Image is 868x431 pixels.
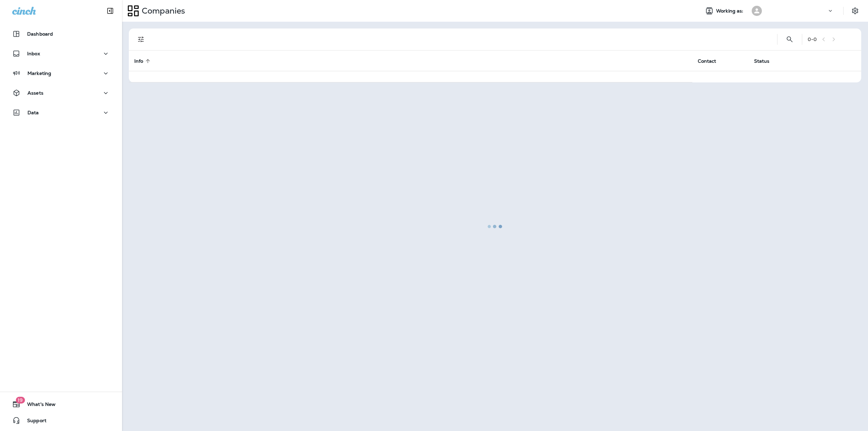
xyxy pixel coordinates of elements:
button: Marketing [7,66,115,80]
button: 19What's New [7,397,115,411]
button: Inbox [7,47,115,60]
button: Dashboard [7,27,115,41]
span: 19 [16,397,25,404]
p: Dashboard [27,31,53,37]
span: Working as: [716,8,745,14]
p: Inbox [27,51,40,56]
p: Marketing [27,71,51,76]
button: Data [7,106,115,119]
button: Settings [849,5,861,17]
p: Assets [27,90,43,96]
button: Support [7,414,115,427]
span: What's New [20,401,56,410]
p: Companies [139,6,185,16]
button: Collapse Sidebar [101,4,120,18]
span: Support [20,418,46,426]
p: Data [27,110,39,115]
button: Assets [7,86,115,100]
